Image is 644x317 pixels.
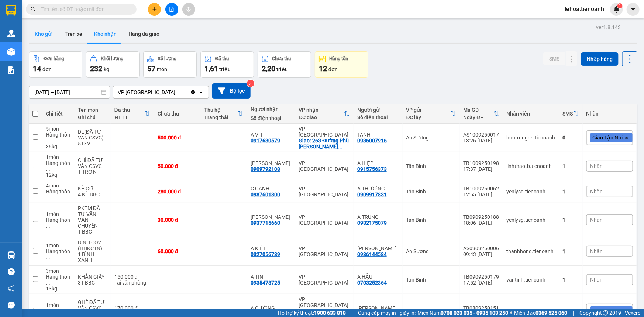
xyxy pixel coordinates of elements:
[118,89,175,96] div: VP [GEOGRAPHIC_DATA]
[114,107,144,113] div: Đã thu
[78,229,107,235] div: T BBC
[219,66,231,72] span: triệu
[315,51,368,78] button: Hàng tồn12đơn
[42,66,52,72] span: đơn
[251,274,291,280] div: A TIN
[123,25,165,43] button: Hàng đã giao
[251,305,291,311] div: A CƯỜNG
[46,254,50,260] span: ...
[406,135,456,141] div: An Sương
[186,7,191,12] span: aim
[590,277,603,283] span: Nhãn
[114,274,150,280] div: 150.000 đ
[507,248,555,254] div: thanhhong.tienoanh
[251,106,291,112] div: Người nhận
[464,138,499,144] div: 13:26 [DATE]
[158,163,197,169] div: 50.000 đ
[46,166,50,172] span: ...
[299,214,349,226] div: VP [GEOGRAPHIC_DATA]
[251,115,291,121] div: Số điện thoại
[46,138,50,144] span: ...
[46,280,50,286] span: ...
[563,189,579,194] div: 1
[590,248,603,254] span: Nhãn
[357,274,399,280] div: A HẬU
[464,220,499,226] div: 18:06 [DATE]
[78,141,107,147] div: 5TXV
[464,186,499,192] div: TB1009250062
[357,305,399,311] div: HẢI MINH
[182,3,195,16] button: aim
[46,268,70,274] div: 3 món
[464,214,499,220] div: TB0909250188
[464,251,499,257] div: 09:43 [DATE]
[357,192,387,197] div: 0909917831
[212,83,251,99] button: Bộ lọc
[247,80,254,87] sup: 3
[357,114,399,120] div: Số điện thoại
[78,280,107,286] div: 3T BBC
[406,189,456,194] div: Tân Bình
[46,172,70,178] div: 12 kg
[351,309,352,317] span: |
[613,6,620,13] img: icon-new-feature
[158,217,197,223] div: 30.000 đ
[204,107,237,113] div: Thu hộ
[251,220,280,226] div: 0937715660
[158,111,197,117] div: Chưa thu
[507,189,555,194] div: yenlysg.tienoanh
[563,163,579,169] div: 1
[357,186,399,192] div: A THƯƠNG
[299,245,349,257] div: VP [GEOGRAPHIC_DATA]
[603,310,608,316] span: copyright
[78,205,107,229] div: PKTM ĐÃ TƯ VẤN VẬN CHUYỂN
[33,64,41,73] span: 14
[403,104,460,124] th: Toggle SortBy
[328,66,338,72] span: đơn
[358,309,416,317] span: Cung cấp máy in - giấy in:
[559,104,583,124] th: Toggle SortBy
[543,52,565,65] button: SMS
[406,308,456,314] div: Tân Bình
[357,107,399,113] div: Người gửi
[619,3,621,8] span: 1
[59,25,88,43] button: Trên xe
[88,25,123,43] button: Kho nhận
[46,274,70,286] div: Hàng thông thường
[29,25,59,43] button: Kho gửi
[357,138,387,144] div: 0986007916
[338,144,342,149] span: ...
[507,277,555,283] div: vantinh.tienoanh
[630,6,637,13] span: caret-down
[143,51,197,78] button: Số lượng57món
[78,114,107,120] div: Ghi chú
[357,214,399,220] div: A TRUNG
[330,56,348,61] div: Hàng tồn
[258,51,311,78] button: Chưa thu2,20 triệu
[464,192,499,197] div: 12:55 [DATE]
[46,248,70,260] div: Hàng thông thường
[7,251,15,259] img: warehouse-icon
[190,89,196,95] svg: Clear value
[46,111,70,117] div: Chi tiết
[204,114,237,120] div: Trạng thái
[314,310,346,316] strong: 1900 633 818
[593,308,623,314] span: Giao Tận Nơi
[215,56,229,61] div: Đã thu
[510,311,512,314] span: ⚪️
[251,245,291,251] div: A KIỆT
[7,66,15,74] img: solution-icon
[417,309,508,317] span: Miền Nam
[586,111,633,117] div: Nhãn
[46,217,70,229] div: Hàng thông thường
[262,64,275,73] span: 2,20
[251,280,280,286] div: 0935478725
[563,217,579,223] div: 1
[7,48,15,56] img: warehouse-icon
[357,220,387,226] div: 0932175079
[78,192,107,197] div: 4 KỆ BBC
[590,189,603,194] span: Nhãn
[406,107,450,113] div: VP gửi
[46,189,70,200] div: Hàng thông thường
[104,66,109,72] span: kg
